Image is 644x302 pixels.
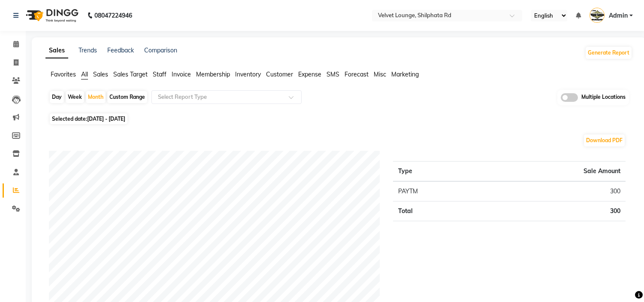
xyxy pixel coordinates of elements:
[22,3,81,27] img: logo
[235,70,261,78] span: Inventory
[87,116,125,122] span: [DATE] - [DATE]
[298,70,321,78] span: Expense
[86,91,106,103] div: Month
[483,181,626,201] td: 300
[45,43,68,58] a: Sales
[393,201,484,221] td: Total
[66,91,84,103] div: Week
[581,93,626,102] span: Multiple Locations
[374,70,386,78] span: Misc
[586,47,632,59] button: Generate Report
[153,70,166,78] span: Staff
[483,201,626,221] td: 300
[172,70,191,78] span: Invoice
[584,134,625,146] button: Download PDF
[107,91,147,103] div: Custom Range
[50,113,127,124] span: Selected date:
[483,161,626,181] th: Sale Amount
[327,70,339,78] span: SMS
[266,70,293,78] span: Customer
[113,70,148,78] span: Sales Target
[94,3,132,27] b: 08047224946
[393,161,484,181] th: Type
[590,8,605,23] img: Admin
[79,46,97,54] a: Trends
[196,70,230,78] span: Membership
[50,91,64,103] div: Day
[393,181,484,201] td: PAYTM
[51,70,76,78] span: Favorites
[345,70,369,78] span: Forecast
[93,70,108,78] span: Sales
[609,11,628,20] span: Admin
[81,70,88,78] span: All
[107,46,134,54] a: Feedback
[144,46,177,54] a: Comparison
[391,70,419,78] span: Marketing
